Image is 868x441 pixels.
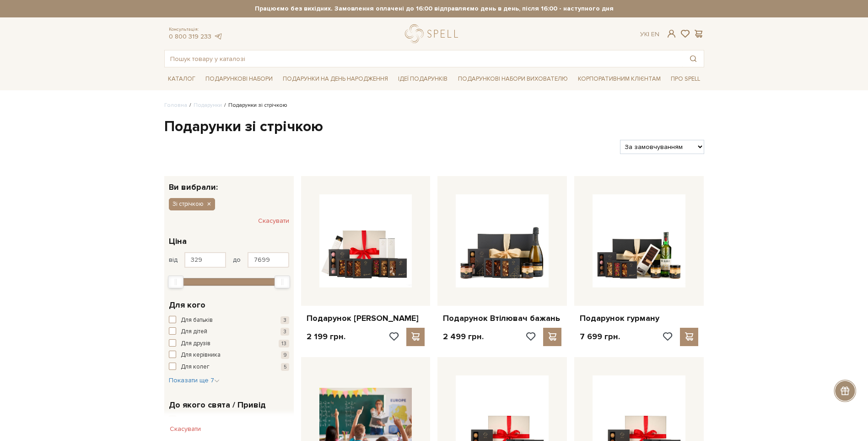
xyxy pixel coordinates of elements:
[164,5,704,13] strong: Працюємо без вихідних. Замовлення оплачені до 16:00 відправляємо день в день, після 16:00 - насту...
[580,331,620,342] p: 7 699 грн.
[683,50,704,67] button: Пошук товару у каталозі
[443,313,561,324] a: Подарунок Втілювач бажань
[648,30,649,38] span: |
[443,331,484,342] p: 2 499 грн.
[169,235,187,248] span: Ціна
[394,72,451,86] a: Ідеї подарунків
[169,363,289,372] button: Для колег 5
[181,327,207,336] span: Для дітей
[169,376,220,385] button: Показати ще 7
[258,214,289,228] button: Скасувати
[169,198,215,210] button: Зі стрічкою
[307,331,345,342] p: 2 199 грн.
[279,72,392,86] a: Подарунки на День народження
[164,176,294,191] div: Ви вибрали:
[280,316,289,324] span: 3
[169,376,220,384] span: Показати ще 7
[281,363,289,371] span: 5
[281,351,289,359] span: 9
[184,252,226,268] input: Ціна
[169,399,266,411] span: До якого свята / Привід
[214,33,223,40] a: telegram
[169,339,289,348] button: Для друзів 13
[574,71,664,87] a: Корпоративним клієнтам
[169,27,223,33] span: Консультація:
[181,316,213,325] span: Для батьків
[248,252,289,268] input: Ціна
[164,117,704,137] h1: Подарунки зі стрічкою
[169,316,289,325] button: Для батьків 3
[222,101,287,110] li: Подарунки зі стрічкою
[667,72,704,86] a: Про Spell
[181,339,210,348] span: Для друзів
[164,422,206,436] button: Скасувати
[181,351,221,360] span: Для керівника
[233,256,241,264] span: до
[580,313,698,324] a: Подарунок гурману
[169,416,289,425] button: 8 березня 7
[280,328,289,336] span: 3
[651,30,659,38] a: En
[202,72,276,86] a: Подарункові набори
[173,200,204,208] span: Зі стрічкою
[275,276,290,288] div: Max
[181,363,210,372] span: Для колег
[169,256,178,264] span: від
[454,71,571,87] a: Подарункові набори вихователю
[194,102,222,109] a: Подарунки
[169,33,211,40] a: 0 800 319 233
[164,102,187,109] a: Головна
[165,50,683,67] input: Пошук товару у каталозі
[405,24,462,43] a: logo
[281,416,289,424] span: 7
[169,299,205,311] span: Для кого
[279,340,289,347] span: 13
[640,30,659,39] div: Ук
[169,351,289,360] button: Для керівника 9
[168,276,183,288] div: Min
[169,327,289,336] button: Для дітей 3
[181,416,210,425] span: 8 березня
[164,72,199,86] a: Каталог
[307,313,425,324] a: Подарунок [PERSON_NAME]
